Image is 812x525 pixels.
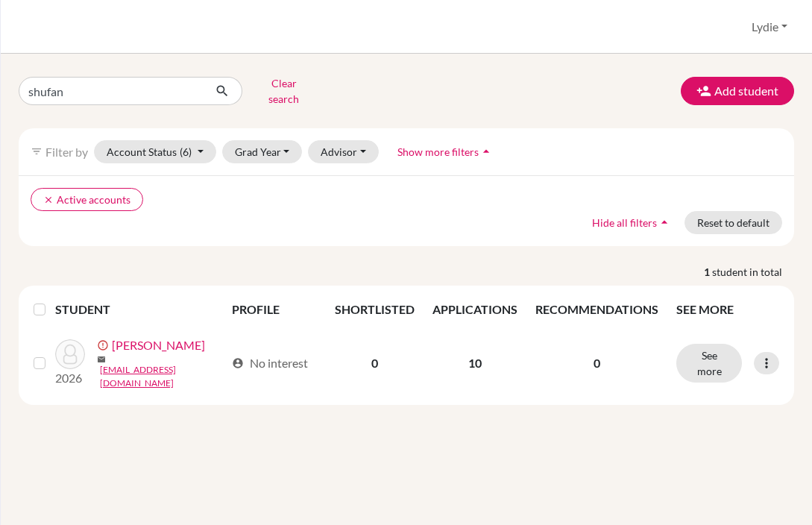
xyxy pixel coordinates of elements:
button: See more [676,344,742,383]
span: mail [97,355,106,364]
span: account_circle [232,357,244,369]
button: Grad Year [222,140,303,163]
i: filter_list [31,145,43,157]
p: 0 [535,354,658,372]
button: Advisor [308,140,379,163]
strong: 1 [704,264,712,280]
a: [EMAIL_ADDRESS][DOMAIN_NAME] [100,363,225,390]
button: Add student [681,77,794,105]
i: arrow_drop_up [479,144,494,159]
th: SHORTLISTED [326,292,424,327]
th: RECOMMENDATIONS [526,292,667,327]
td: 10 [424,327,526,399]
span: error_outline [97,339,112,351]
i: clear [43,195,54,205]
div: No interest [232,354,308,372]
span: Hide all filters [592,216,657,229]
button: Lydie [745,13,794,41]
button: clearActive accounts [31,188,143,211]
th: STUDENT [55,292,223,327]
input: Find student by name... [19,77,204,105]
td: 0 [326,327,424,399]
span: (6) [180,145,192,158]
th: SEE MORE [667,292,788,327]
button: Clear search [242,72,325,110]
span: Filter by [45,145,88,159]
button: Account Status(6) [94,140,216,163]
i: arrow_drop_up [657,215,672,230]
th: APPLICATIONS [424,292,526,327]
button: Reset to default [684,211,782,234]
a: [PERSON_NAME] [112,336,205,354]
span: student in total [712,264,794,280]
img: Shao, Shufan [55,339,85,369]
p: 2026 [55,369,85,387]
button: Show more filtersarrow_drop_up [385,140,506,163]
span: Show more filters [397,145,479,158]
button: Hide all filtersarrow_drop_up [579,211,684,234]
th: PROFILE [223,292,326,327]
